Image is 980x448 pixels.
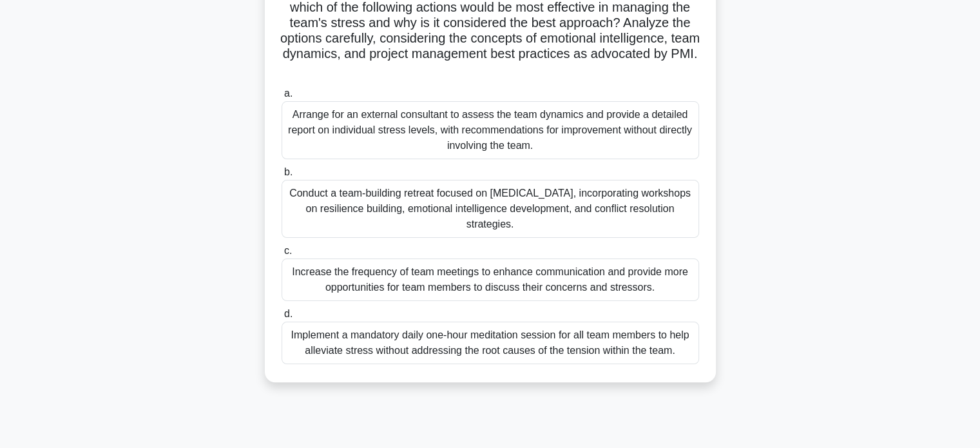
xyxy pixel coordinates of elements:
[282,180,699,238] div: Conduct a team-building retreat focused on [MEDICAL_DATA], incorporating workshops on resilience ...
[284,308,293,319] span: d.
[282,322,699,364] div: Implement a mandatory daily one-hour meditation session for all team members to help alleviate st...
[284,166,293,177] span: b.
[282,258,699,301] div: Increase the frequency of team meetings to enhance communication and provide more opportunities f...
[284,88,293,99] span: a.
[282,101,699,159] div: Arrange for an external consultant to assess the team dynamics and provide a detailed report on i...
[284,245,292,256] span: c.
